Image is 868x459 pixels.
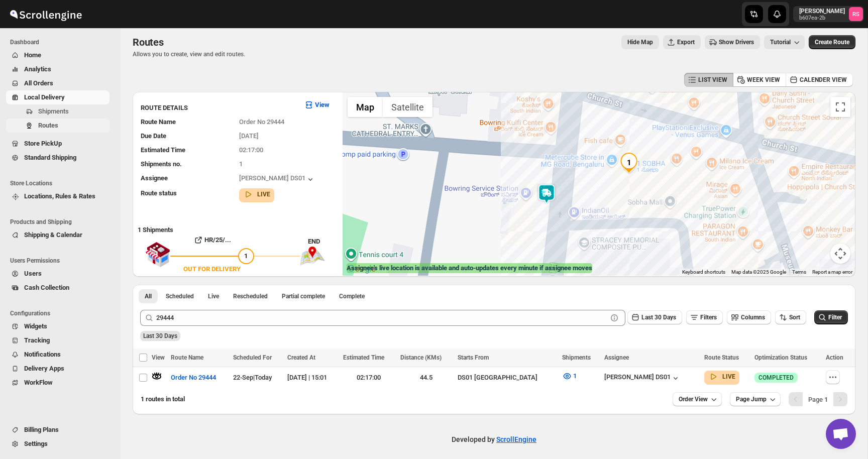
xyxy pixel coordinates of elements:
button: Map action label [621,35,659,49]
button: WorkFlow [6,376,110,390]
button: [PERSON_NAME] DS01 [239,174,315,184]
button: Routes [6,119,110,133]
b: HR/25/... [204,236,231,244]
span: Dashboard [10,38,114,46]
span: Store PickUp [24,140,62,147]
span: 02:17:00 [239,146,263,154]
span: Order View [679,395,708,403]
div: DS01 [GEOGRAPHIC_DATA] [458,373,556,383]
button: Home [6,48,110,62]
button: LIVE [708,372,735,382]
div: 02:17:00 [343,373,394,383]
span: Create Route [815,38,849,46]
span: 22-Sep | Today [233,374,272,381]
span: Home [24,51,41,59]
span: CALENDER VIEW [800,76,847,84]
span: Local Delivery [24,93,65,101]
button: HR/25/... [170,232,254,248]
span: WEEK VIEW [747,76,780,84]
button: Delivery Apps [6,362,110,376]
span: View [152,354,165,361]
span: Page Jump [736,395,767,403]
span: Rescheduled [233,292,268,300]
b: LIVE [722,373,735,380]
span: Order No 29444 [239,118,284,126]
button: Filters [686,310,723,324]
button: Last 30 Days [627,310,682,324]
button: Tutorial [764,35,805,49]
span: Estimated Time [343,354,384,361]
span: Romil Seth [849,7,863,21]
b: LIVE [257,191,270,198]
span: Routes [38,122,58,129]
span: Settings [24,440,48,447]
span: 1 [239,160,243,168]
span: Assignee [141,174,168,182]
span: Cash Collection [24,284,69,291]
a: Terms (opens in new tab) [792,269,806,275]
button: CALENDER VIEW [786,73,853,87]
span: Filter [828,314,842,321]
span: Last 30 Days [641,314,676,321]
button: Users [6,267,110,281]
span: Map data ©2025 Google [731,269,786,275]
span: Shipments no. [141,160,182,168]
span: Route Name [141,118,176,126]
span: LIST VIEW [698,76,727,84]
span: Export [677,38,695,46]
button: Tracking [6,333,110,348]
span: Optimization Status [754,354,807,361]
b: 1 [824,396,828,403]
span: Route Status [704,354,739,361]
span: 1 [573,372,577,380]
p: b607ea-2b [799,15,845,21]
div: OUT FOR DELIVERY [183,264,241,274]
span: Order No 29444 [171,373,216,383]
span: WorkFlow [24,379,53,386]
a: ScrollEngine [496,435,536,443]
span: Action [826,354,843,361]
span: Delivery Apps [24,365,64,372]
button: Filter [814,310,848,324]
a: Report a map error [812,269,852,275]
span: Shipments [562,354,591,361]
span: Scheduled [166,292,194,300]
span: 1 routes in total [141,395,185,403]
text: RS [852,11,859,18]
button: Locations, Rules & Rates [6,189,110,203]
button: 1 [556,368,583,384]
button: Page Jump [730,392,781,406]
button: Cash Collection [6,281,110,295]
button: Create Route [809,35,855,49]
button: Shipments [6,104,110,119]
span: Partial complete [282,292,325,300]
span: Notifications [24,351,61,358]
button: Map camera controls [830,244,850,264]
button: All routes [139,289,158,303]
button: Settings [6,437,110,451]
span: Store Locations [10,179,114,187]
span: Users Permissions [10,257,114,265]
img: trip_end.png [300,247,325,266]
div: END [308,237,338,247]
span: Route Name [171,354,203,361]
button: View [298,97,336,113]
span: Created At [287,354,315,361]
span: Users [24,270,42,277]
button: Show street map [348,97,383,117]
span: Page [808,396,828,403]
span: [DATE] [239,132,259,140]
button: Export [663,35,701,49]
span: Live [208,292,219,300]
span: Sort [789,314,800,321]
button: [PERSON_NAME] DS01 [604,373,681,383]
span: Analytics [24,65,51,73]
span: Last 30 Days [143,332,177,339]
p: Developed by [452,434,536,444]
div: 1 [619,153,639,173]
span: Shipping & Calendar [24,231,82,239]
label: Assignee's live location is available and auto-updates every minute if assignee moves [347,263,592,273]
img: shop.svg [145,235,170,274]
span: Complete [339,292,365,300]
